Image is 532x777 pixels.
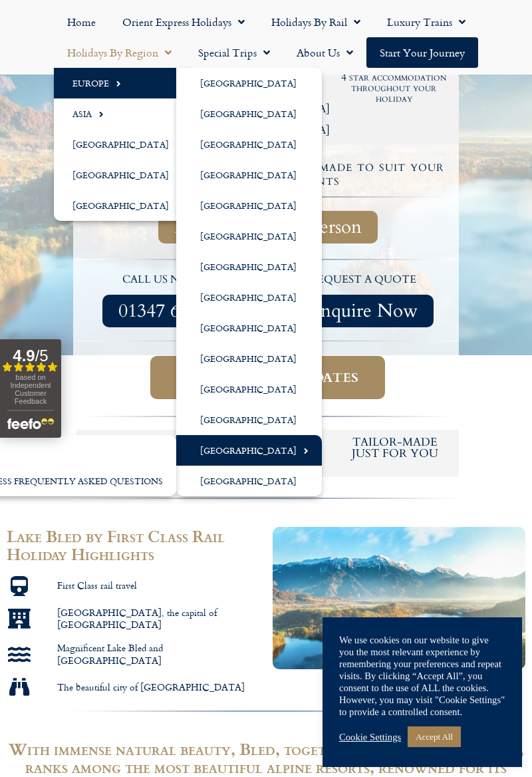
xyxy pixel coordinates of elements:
a: [GEOGRAPHIC_DATA] [176,313,322,343]
a: Holidays by Rail [258,7,374,37]
nav: Menu [7,7,525,68]
a: Accept All [408,726,461,747]
a: Orient Express Holidays [109,7,258,37]
div: We use cookies on our website to give you the most relevant experience by remembering your prefer... [339,634,505,718]
a: From £1,495 per person [158,211,378,243]
p: call us now on [83,271,261,289]
a: Full itinerary & dates [150,356,385,399]
span: From £1,495 per person [174,219,362,235]
span: First Class rail travel [54,579,137,592]
a: [GEOGRAPHIC_DATA] [176,374,322,404]
h2: Holiday Highlights [7,545,259,563]
h2: 7 nights / 8 days Inc. 5 nights in Bled & overnight stays in [GEOGRAPHIC_DATA] & [GEOGRAPHIC_DATA] [211,72,325,136]
a: [GEOGRAPHIC_DATA] [176,221,322,251]
h2: Lake Bled by First Class Rail [7,527,259,545]
a: [GEOGRAPHIC_DATA] [176,435,322,466]
a: [GEOGRAPHIC_DATA] [54,160,194,190]
a: Holidays by Region [54,37,185,68]
a: Cookie Settings [339,731,401,743]
a: [GEOGRAPHIC_DATA] [176,282,322,313]
span: [GEOGRAPHIC_DATA], the capital of [GEOGRAPHIC_DATA] [54,607,260,631]
a: [GEOGRAPHIC_DATA] [176,343,322,374]
ul: Europe [176,68,322,496]
a: Luxury Trains [374,7,479,37]
a: [GEOGRAPHIC_DATA] [176,404,322,435]
a: [GEOGRAPHIC_DATA] [176,160,322,190]
a: [GEOGRAPHIC_DATA] [54,129,194,160]
h2: 4 star accommodation throughout your holiday [337,72,450,104]
a: [GEOGRAPHIC_DATA] [176,190,322,221]
a: About Us [283,37,366,68]
a: [GEOGRAPHIC_DATA] [54,190,194,221]
a: Home [54,7,109,37]
p: request a quote [275,271,453,289]
span: Enquire Now [309,303,418,319]
span: Magnificent Lake Bled and [GEOGRAPHIC_DATA] [54,642,260,667]
span: 01347 665333 [118,303,226,319]
a: 01347 665333 [102,295,242,327]
a: Europe [54,68,194,98]
a: [GEOGRAPHIC_DATA] [176,129,322,160]
a: Start your Journey [366,37,478,68]
a: Special Trips [185,37,283,68]
a: [GEOGRAPHIC_DATA] [176,466,322,496]
a: Enquire Now [293,295,434,327]
a: [GEOGRAPHIC_DATA] [176,68,322,98]
a: [GEOGRAPHIC_DATA] [176,98,322,129]
a: [GEOGRAPHIC_DATA] [176,251,322,282]
h5: tailor-made just for you [338,436,452,459]
span: The beautiful city of [GEOGRAPHIC_DATA] [54,681,245,694]
a: Asia [54,98,194,129]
